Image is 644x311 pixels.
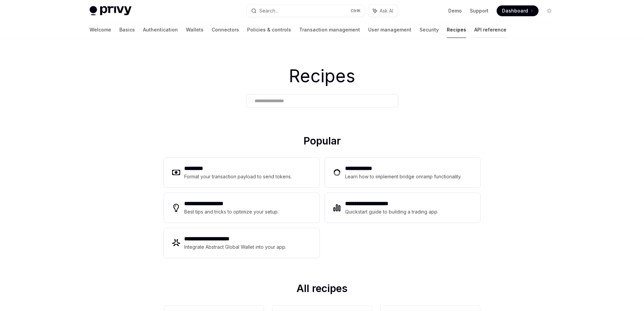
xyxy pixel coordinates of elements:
a: Dashboard [497,5,539,16]
a: API reference [474,22,506,38]
button: Ask AI [368,5,398,17]
a: Basics [119,22,135,38]
span: Dashboard [502,7,528,14]
a: Policies & controls [247,22,291,38]
button: Search...CtrlK [246,5,365,17]
a: Security [420,22,439,38]
a: Authentication [143,22,178,38]
div: Best tips and tricks to optimize your setup. [184,208,280,216]
h2: Popular [164,135,480,150]
a: User management [368,22,411,38]
div: Integrate Abstract Global Wallet into your app. [184,243,287,251]
span: Ctrl K [351,8,361,14]
a: Connectors [212,22,239,38]
div: Quickstart guide to building a trading app. [345,208,439,216]
a: Demo [448,7,462,14]
a: **** **** ***Learn how to implement bridge onramp functionality. [325,158,480,187]
div: Search... [259,7,278,15]
span: Ask AI [380,7,393,14]
button: Toggle dark mode [544,5,555,16]
a: Support [470,7,488,14]
a: Transaction management [299,22,360,38]
img: light logo [90,6,132,16]
a: Welcome [90,22,111,38]
a: **** ****Format your transaction payload to send tokens. [164,158,319,187]
a: Recipes [447,22,466,38]
div: Learn how to implement bridge onramp functionality. [345,173,463,181]
h2: All recipes [164,282,480,297]
a: Wallets [186,22,204,38]
div: Format your transaction payload to send tokens. [184,173,292,181]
